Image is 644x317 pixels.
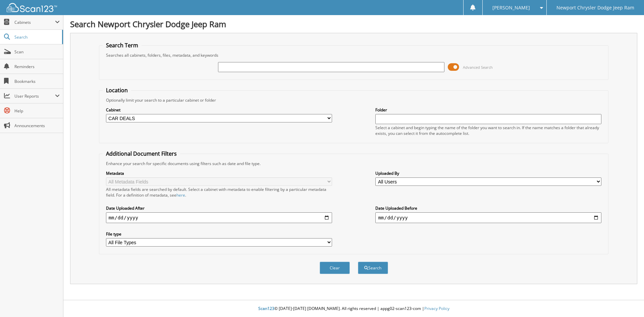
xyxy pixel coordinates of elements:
[103,42,142,49] legend: Search Term
[103,150,180,157] legend: Additional Document Filters
[103,97,605,103] div: Optionally limit your search to a particular cabinet or folder
[63,301,644,317] div: © [DATE]-[DATE] [DOMAIN_NAME]. All rights reserved | appg02-scan123-com |
[492,6,530,10] span: [PERSON_NAME]
[7,3,57,12] img: scan123-logo-white.svg
[103,87,131,94] legend: Location
[106,212,332,223] input: start
[14,34,59,40] span: Search
[14,123,60,128] span: Announcements
[358,262,388,274] button: Search
[103,161,605,166] div: Enhance your search for specific documents using filters such as date and file type.
[14,78,60,84] span: Bookmarks
[320,262,350,274] button: Clear
[14,93,55,99] span: User Reports
[14,49,60,55] span: Scan
[258,306,274,311] span: Scan123
[375,205,601,211] label: Date Uploaded Before
[106,187,332,198] div: All metadata fields are searched by default. Select a cabinet with metadata to enable filtering b...
[176,192,185,198] a: here
[14,108,60,114] span: Help
[103,52,605,58] div: Searches all cabinets, folders, files, metadata, and keywords
[14,64,60,69] span: Reminders
[463,65,493,70] span: Advanced Search
[106,170,332,176] label: Metadata
[375,212,601,223] input: end
[610,285,644,317] iframe: Chat Widget
[375,107,601,113] label: Folder
[375,125,601,136] div: Select a cabinet and begin typing the name of the folder you want to search in. If the name match...
[70,18,637,30] h1: Search Newport Chrysler Dodge Jeep Ram
[424,306,449,311] a: Privacy Policy
[106,107,332,113] label: Cabinet
[556,6,634,10] span: Newport Chrysler Dodge Jeep Ram
[14,19,55,25] span: Cabinets
[106,231,332,237] label: File type
[106,205,332,211] label: Date Uploaded After
[375,170,601,176] label: Uploaded By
